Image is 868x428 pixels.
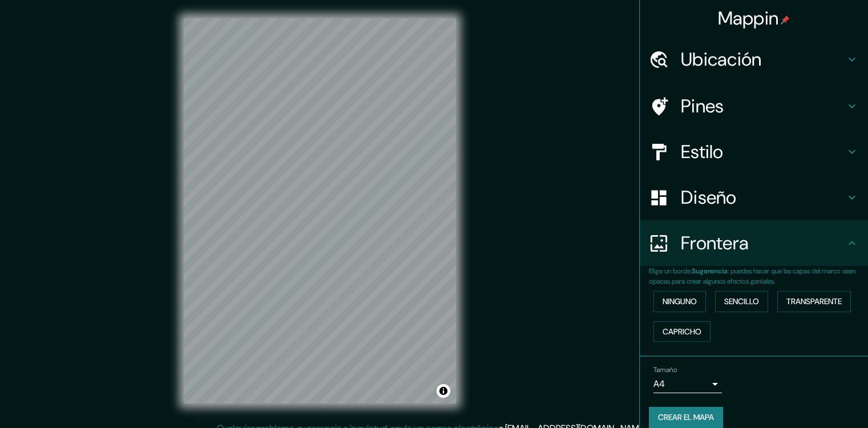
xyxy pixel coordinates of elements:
button: Transparente [777,291,851,312]
button: Capricho [653,321,710,342]
font: Transparente [786,294,842,309]
div: Diseño [640,175,868,220]
h4: Estilo [681,140,845,163]
canvas: Mapa [184,18,456,403]
b: Sugerencia [692,267,728,276]
iframe: Help widget launcher [766,383,855,415]
label: Tamaño [653,365,677,375]
h4: Ubicación [681,48,845,71]
h4: Pines [681,95,845,118]
h4: Frontera [681,232,845,255]
h4: Diseño [681,186,845,209]
font: Crear el mapa [658,410,714,425]
p: Elige un borde. : puedes hacer que las capas del marco sean opacas para crear algunos efectos gen... [649,266,868,286]
div: Pines [640,83,868,129]
font: Sencillo [724,294,759,309]
button: Alternar atribución [437,384,450,398]
font: Capricho [663,325,701,339]
div: A4 [653,375,722,393]
font: Ninguno [663,294,697,309]
div: Ubicación [640,37,868,82]
div: Frontera [640,220,868,266]
div: Estilo [640,129,868,175]
img: pin-icon.png [781,15,790,25]
button: Ninguno [653,291,706,312]
font: Mappin [718,6,779,30]
button: Crear el mapa [649,407,723,428]
button: Sencillo [715,291,768,312]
